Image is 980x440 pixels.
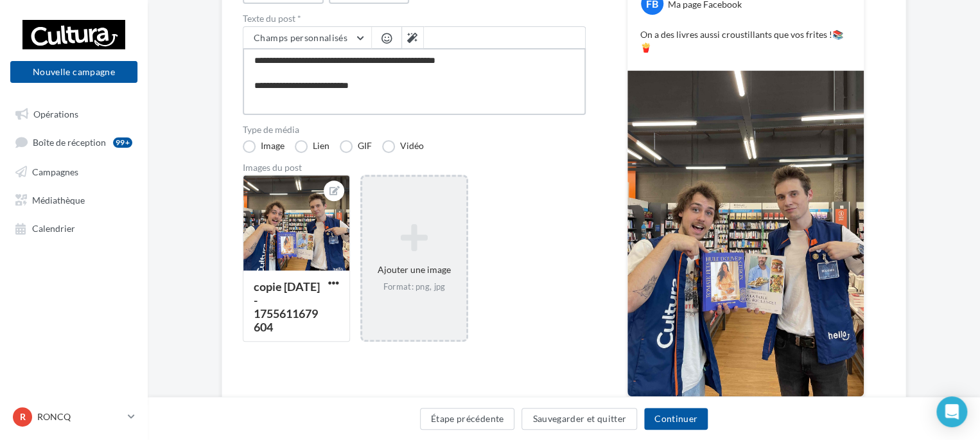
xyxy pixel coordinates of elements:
[10,405,137,429] a: R RONCQ
[8,130,140,154] a: Boîte de réception99+
[243,125,586,134] label: Type de média
[20,410,26,423] span: R
[254,279,320,334] div: copie [DATE] - 1755611679604
[32,194,85,205] span: Médiathèque
[8,216,140,239] a: Calendrier
[243,27,371,49] button: Champs personnalisés
[521,408,637,430] button: Sauvegarder et quitter
[644,408,708,430] button: Continuer
[8,159,140,182] a: Campagnes
[10,61,137,83] button: Nouvelle campagne
[420,408,515,430] button: Étape précédente
[113,137,132,148] div: 99+
[37,410,123,423] p: RONCQ
[8,101,140,125] a: Opérations
[243,140,284,153] label: Image
[32,166,78,177] span: Campagnes
[254,32,347,43] span: Champs personnalisés
[33,108,78,119] span: Opérations
[382,140,424,153] label: Vidéo
[32,223,75,234] span: Calendrier
[8,188,140,211] a: Médiathèque
[340,140,372,153] label: GIF
[33,137,106,148] span: Boîte de réception
[243,163,586,172] div: Images du post
[243,14,586,23] label: Texte du post *
[936,396,967,427] div: Open Intercom Messenger
[295,140,329,153] label: Lien
[640,28,851,54] p: On a des livres aussi croustillants que vos frites !📚🍟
